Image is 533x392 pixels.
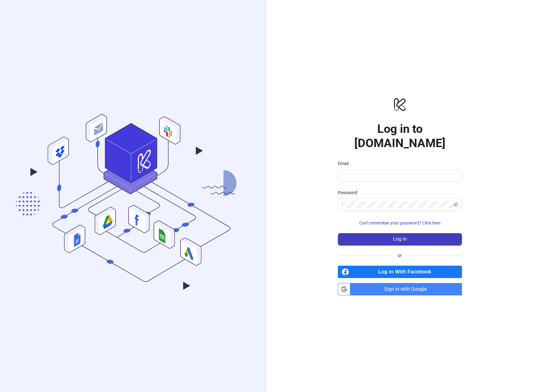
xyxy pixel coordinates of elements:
[338,283,462,295] a: Sign in with Google
[393,252,407,259] span: or
[359,220,441,225] span: Can't remember your password? Click here
[352,266,462,278] span: Log in With Facebook
[338,218,462,228] button: Can't remember your password? Click here
[393,236,407,242] span: Log in
[338,189,361,196] label: Password
[342,172,457,179] input: Email
[338,160,352,167] label: Email
[342,201,452,208] input: Password
[338,220,462,225] a: Can't remember your password? Click here
[353,283,462,295] span: Sign in with Google
[338,266,462,278] a: Log in With Facebook
[338,122,462,150] h1: Log in to [DOMAIN_NAME]
[453,202,458,207] span: eye-invisible
[338,233,462,246] button: Log in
